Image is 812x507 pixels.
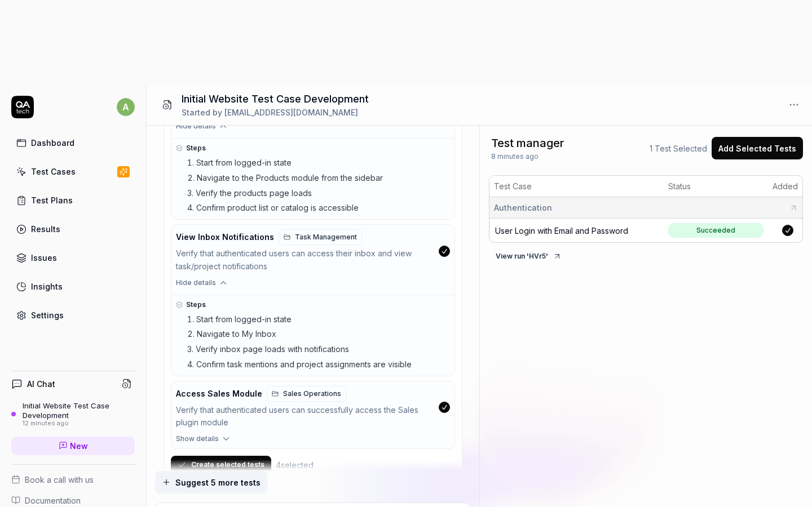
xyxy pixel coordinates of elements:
span: Sales Operations [283,389,341,399]
th: Status [664,176,768,197]
span: Documentation [25,495,81,506]
a: User Login with Email and Password [495,226,628,235]
div: Started by [182,106,369,118]
div: Succeeded [696,225,735,235]
span: Task Management [295,232,357,242]
button: View Inbox NotificationsTask ManagementVerify that authenticated users can access their inbox and... [171,225,454,278]
span: Book a call with us [25,474,94,486]
a: Test Plans [11,189,135,211]
a: Task Management [279,229,362,245]
span: New [70,440,88,452]
a: Initial Website Test Case Development12 minutes ago [11,401,135,427]
div: Settings [31,309,64,321]
button: Hide details [171,121,454,136]
button: Show details [171,434,454,448]
span: Hide details [176,278,216,288]
li: Verify the products page loads [187,187,450,200]
span: Steps [186,300,206,310]
button: Suggest 5 more tests [155,471,267,493]
li: Navigate to the Products module from the sidebar [187,172,450,185]
span: Suggest 5 more tests [175,477,261,488]
a: New [11,437,135,455]
a: Dashboard [11,132,135,154]
span: Authentication [494,202,552,214]
li: Verify inbox page loads with notifications [187,343,450,356]
div: 4 selected [276,459,314,471]
li: Start from logged-in state [187,313,450,326]
span: 1 Test Selected [650,143,707,154]
button: Create selected tests [171,456,271,474]
li: Confirm task mentions and project assignments are visible [187,358,450,371]
span: 8 minutes ago [491,152,539,162]
div: 12 minutes ago [23,420,135,428]
div: Issues [31,252,57,264]
div: Test Plans [31,194,73,206]
a: Insights [11,275,135,297]
a: Sales Operations [267,386,346,402]
button: a [117,96,135,118]
span: Access Sales Module [176,389,262,399]
th: Test Case [489,176,664,197]
span: Steps [186,143,206,153]
span: View Inbox Notifications [176,232,274,242]
div: Verify that authenticated users can successfully access the Sales plugin module [176,404,434,430]
a: Book a call with us [11,474,135,486]
span: Hide details [176,121,216,131]
li: Start from logged-in state [187,157,450,170]
th: Added [768,176,802,197]
h1: Initial Website Test Case Development [182,91,369,106]
span: Show details [176,434,219,444]
div: Results [31,223,60,235]
button: View run 'HVr5' [489,247,568,265]
a: Issues [11,247,135,269]
span: a [117,98,135,116]
a: Documentation [11,495,135,506]
button: Hide details [171,278,454,292]
span: Test manager [491,135,564,152]
div: Insights [31,281,63,292]
a: Results [11,218,135,240]
h4: AI Chat [27,378,55,390]
div: Dashboard [31,137,74,149]
a: Settings [11,304,135,326]
span: [EMAIL_ADDRESS][DOMAIN_NAME] [224,108,358,117]
li: Navigate to My Inbox [187,328,450,341]
div: Verify that authenticated users can access their inbox and view task/project notifications [176,247,434,273]
button: Access Sales ModuleSales OperationsVerify that authenticated users can successfully access the Sa... [171,381,454,434]
div: Initial Website Test Case Development [23,401,135,420]
div: Test Cases [31,166,76,177]
button: Add Selected Tests [712,137,803,159]
a: View run 'HVr5' [489,250,568,261]
a: Test Cases [11,161,135,183]
li: Confirm product list or catalog is accessible [187,202,450,215]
